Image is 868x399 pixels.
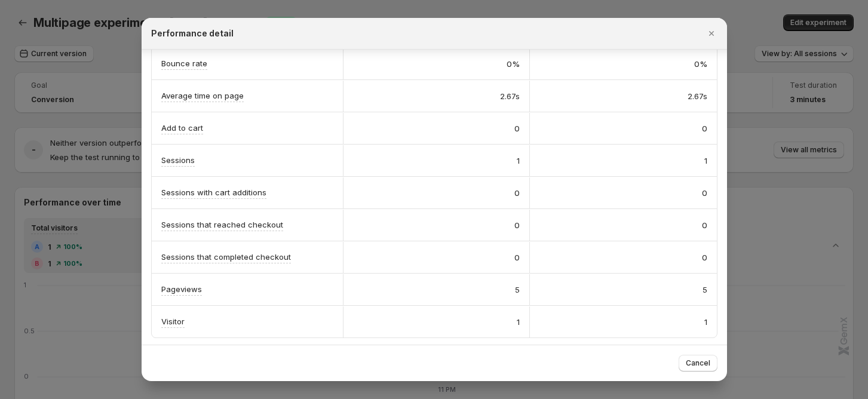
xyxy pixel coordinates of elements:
button: Cancel [679,355,717,372]
span: 1 [704,155,707,167]
span: 0 [702,187,707,199]
p: Bounce rate [161,57,207,69]
span: 0 [702,219,707,231]
span: 0 [514,187,520,199]
span: 5 [703,284,707,296]
span: Cancel [686,358,710,368]
span: 0 [514,122,520,134]
span: 0% [507,58,520,70]
p: Sessions [161,154,195,166]
span: 2.67s [500,90,520,102]
span: 2.67s [688,90,707,102]
p: Add to cart [161,122,203,134]
span: 0 [702,251,707,263]
p: Pageviews [161,283,202,295]
span: 1 [704,316,707,328]
p: Visitor [161,315,185,327]
span: 5 [515,284,520,296]
p: Sessions that completed checkout [161,251,291,263]
span: 1 [517,155,520,167]
span: 0 [702,122,707,134]
span: 0% [694,58,707,70]
span: 0 [514,219,520,231]
span: 0 [514,251,520,263]
p: Sessions that reached checkout [161,219,283,231]
span: 1 [517,316,520,328]
p: Sessions with cart additions [161,186,266,198]
p: Average time on page [161,90,244,102]
button: Close [703,25,720,42]
h2: Performance detail [151,27,234,39]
